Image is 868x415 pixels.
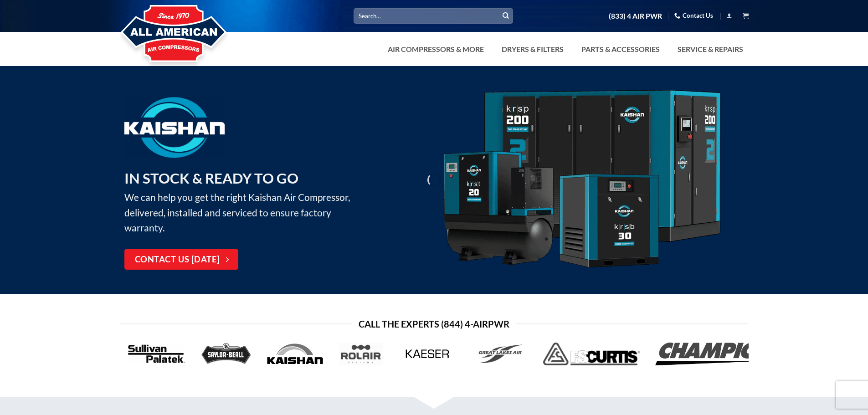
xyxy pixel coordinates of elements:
img: Kaishan [124,97,225,158]
button: Submit [499,9,513,23]
img: Kaishan [441,90,723,271]
strong: IN STOCK & READY TO GO [124,169,298,187]
a: (833) 4 AIR PWR [609,8,662,24]
input: Search… [354,8,513,23]
a: Contact Us [674,9,713,23]
a: Air Compressors & More [382,40,489,58]
a: Parts & Accessories [576,40,665,58]
a: Contact Us [DATE] [124,249,238,270]
span: Call the Experts (844) 4-AirPwr [359,317,509,331]
p: We can help you get the right Kaishan Air Compressor, delivered, installed and serviced to ensure... [124,167,364,236]
a: Service & Repairs [672,40,749,58]
a: Login [726,10,732,21]
span: Contact Us [DATE] [135,253,220,266]
a: View cart [743,10,749,21]
a: Dryers & Filters [496,40,569,58]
